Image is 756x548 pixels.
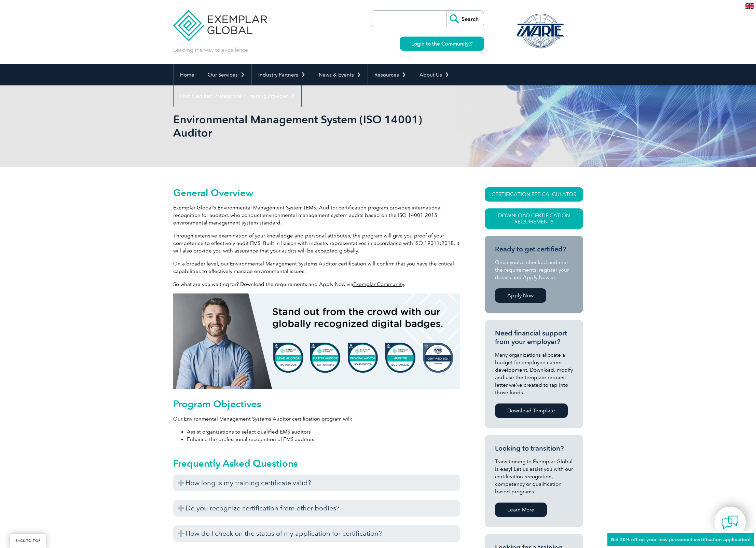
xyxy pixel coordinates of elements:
[611,537,751,542] span: Get 20% off on your new personnel certification application!
[173,260,460,275] p: On a broader level, our Environmental Management Systems Auditor certification will confirm that ...
[173,458,460,469] h2: Frequently Asked Questions
[173,415,460,423] p: Our Environmental Management Systems Auditor certification program will:
[485,187,583,202] a: CERTIFICATION FEE CALCULATOR
[173,475,460,491] h3: How long is my training certificate valid?
[201,64,251,85] a: Our Services
[745,3,754,9] img: en
[495,245,573,254] h3: Ready to get certified?
[173,398,460,409] h2: Program Objectives
[187,428,460,436] li: Assist organizations to select qualified EMS auditors
[312,64,368,85] a: News & Events
[173,187,460,198] h2: General Overview
[187,436,460,443] li: Enhance the professional recognition of EMS auditors.
[173,204,460,227] p: Exemplar Global’s Environmental Management System (EMS) Auditor certification program provides in...
[469,42,472,45] img: open_square.png
[173,293,460,389] img: badges
[173,113,436,139] h1: Environmental Management System (ISO 14001) Auditor
[495,458,573,495] p: Transitioning to Exemplar Global is easy! Let us assist you with our certification recognition, c...
[173,280,460,288] p: So what are you waiting for? Download the requirements and Apply Now via .
[495,288,546,303] a: Apply Now
[485,208,583,229] a: Download Certification Requirements
[495,444,573,453] h3: Looking to transition?
[721,514,739,531] img: contact-chat.png
[353,281,404,287] a: Exemplar Community
[413,64,456,85] a: About Us
[368,64,413,85] a: Resources
[252,64,312,85] a: Industry Partners
[495,259,573,281] p: Once you’ve checked and met the requirements, register your details and Apply Now at
[174,64,201,85] a: Home
[173,46,248,54] p: Leading the way to excellence
[446,11,484,27] input: Search
[173,525,460,542] h3: How do I check on the status of my application for certification?
[495,329,573,346] h3: Need financial support from your employer?
[495,503,547,517] a: Learn More
[173,232,460,255] p: Through extensive examination of your knowledge and personal attributes, the program will give yo...
[10,534,46,548] a: BACK TO TOP
[400,37,484,51] a: Login to the Community
[495,403,568,418] a: Download Template
[495,351,573,396] p: Many organizations allocate a budget for employee career development. Download, modify and use th...
[174,85,301,107] a: Find Certified Professional / Training Provider
[173,500,460,517] h3: Do you recognize certification from other bodies?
